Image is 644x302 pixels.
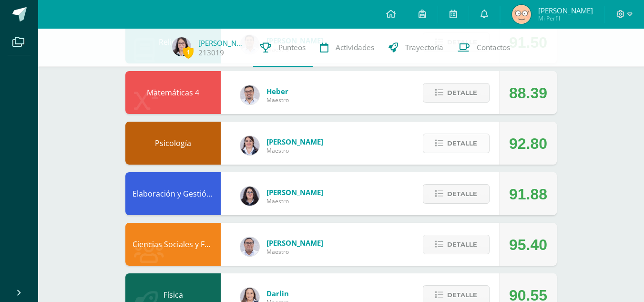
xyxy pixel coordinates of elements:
button: Detalle [423,184,490,204]
span: [PERSON_NAME] [538,6,593,15]
div: Matemáticas 4 [125,71,221,114]
span: Maestro [266,197,323,205]
img: 5778bd7e28cf89dedf9ffa8080fc1cd8.png [240,237,259,256]
span: Detalle [447,185,477,203]
a: Punteos [253,29,313,67]
div: 88.39 [509,72,547,115]
button: Detalle [423,134,490,153]
span: Detalle [447,236,477,253]
a: 213019 [198,48,224,58]
span: Maestro [266,146,323,155]
img: 667098a006267a6223603c07e56c782e.png [512,5,531,24]
span: Trayectoria [405,42,443,52]
button: Detalle [423,83,490,103]
img: f270ddb0ea09d79bf84e45c6680ec463.png [240,187,259,206]
span: Detalle [447,84,477,102]
span: Mi Perfil [538,14,593,22]
span: Contactos [477,42,510,52]
span: [PERSON_NAME] [266,187,323,197]
span: Darlin [266,289,289,298]
span: Maestro [266,96,289,104]
img: 54231652241166600daeb3395b4f1510.png [240,85,259,104]
div: 91.88 [509,173,547,216]
span: Detalle [447,135,477,152]
button: Detalle [423,235,490,254]
div: Ciencias Sociales y Formación Ciudadana 4 [125,223,221,266]
div: 92.80 [509,122,547,165]
span: 1 [183,46,194,58]
div: Psicología [125,122,221,165]
span: Punteos [278,42,306,52]
span: Maestro [266,248,323,256]
span: Actividades [336,42,374,52]
span: [PERSON_NAME] [266,238,323,248]
span: Heber [266,86,289,96]
img: 4f58a82ddeaaa01b48eeba18ee71a186.png [240,136,259,155]
div: Elaboración y Gestión de Proyectos [125,172,221,215]
div: 95.40 [509,223,547,266]
a: [PERSON_NAME] [198,38,246,48]
span: [PERSON_NAME] [266,137,323,146]
a: Contactos [450,29,517,67]
img: 07f72299047296dc8baa6628d0fb2535.png [172,37,191,56]
a: Actividades [313,29,381,67]
a: Trayectoria [381,29,450,67]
